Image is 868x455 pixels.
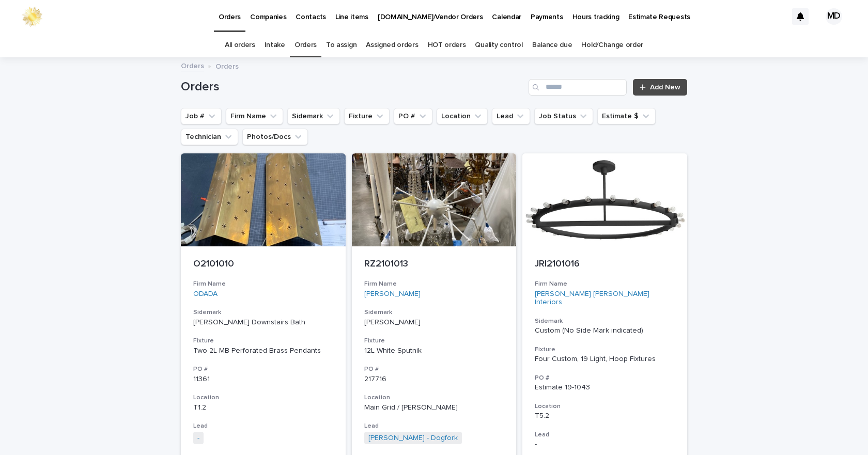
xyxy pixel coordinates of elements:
[193,347,333,355] div: Two 2L MB Perforated Brass Pendants
[193,318,333,327] p: [PERSON_NAME] Downstairs Bath
[193,259,333,270] p: O2101010
[535,402,675,411] h3: Location
[193,394,333,402] h3: Location
[364,403,504,412] p: Main Grid / [PERSON_NAME]
[225,33,255,57] a: All orders
[475,33,522,57] a: Quality control
[437,108,488,124] button: Location
[193,422,333,430] h3: Lead
[535,374,675,382] h3: PO #
[193,403,333,412] p: T1.2
[364,365,504,373] h3: PO #
[364,318,504,327] p: [PERSON_NAME]
[535,383,675,392] p: Estimate 19-1043
[364,290,421,299] a: [PERSON_NAME]
[287,108,340,124] button: Sidemark
[364,375,504,384] p: 217716
[193,290,218,299] a: ODADA
[394,108,432,124] button: PO #
[197,434,199,443] a: -
[215,60,239,71] p: Orders
[532,33,572,57] a: Balance due
[492,108,530,124] button: Lead
[226,108,283,124] button: Firm Name
[428,33,466,57] a: HOT orders
[535,412,675,420] p: T5.2
[193,337,333,345] h3: Fixture
[295,33,317,57] a: Orders
[21,6,43,27] img: 0ffKfDbyRa2Iv8hnaAqg
[633,79,687,96] a: Add New
[193,308,333,317] h3: Sidemark
[193,280,333,288] h3: Firm Name
[181,129,238,145] button: Technician
[364,308,504,317] h3: Sidemark
[535,355,675,364] div: Four Custom, 19 Light, Hoop Fixtures
[344,108,390,124] button: Fixture
[364,337,504,345] h3: Fixture
[535,431,675,439] h3: Lead
[581,33,643,57] a: Hold/Change order
[535,317,675,325] h3: Sidemark
[597,108,656,124] button: Estimate $
[368,434,458,443] a: [PERSON_NAME] - Dogfork
[366,33,418,57] a: Assigned orders
[826,8,842,25] div: MD
[364,280,504,288] h3: Firm Name
[364,347,504,355] div: 12L White Sputnik
[535,440,675,449] p: -
[529,79,627,96] input: Search
[535,290,675,307] a: [PERSON_NAME] [PERSON_NAME] Interiors
[534,108,593,124] button: Job Status
[181,108,222,124] button: Job #
[364,259,504,270] p: RZ2101013
[535,326,675,335] p: Custom (No Side Mark indicated)
[181,59,204,71] a: Orders
[326,33,357,57] a: To assign
[242,129,308,145] button: Photos/Docs
[265,33,285,57] a: Intake
[535,280,675,288] h3: Firm Name
[193,365,333,373] h3: PO #
[181,80,524,95] h1: Orders
[364,422,504,430] h3: Lead
[364,394,504,402] h3: Location
[193,375,333,384] p: 11361
[650,84,680,91] span: Add New
[535,346,675,354] h3: Fixture
[535,259,675,270] p: JRI2101016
